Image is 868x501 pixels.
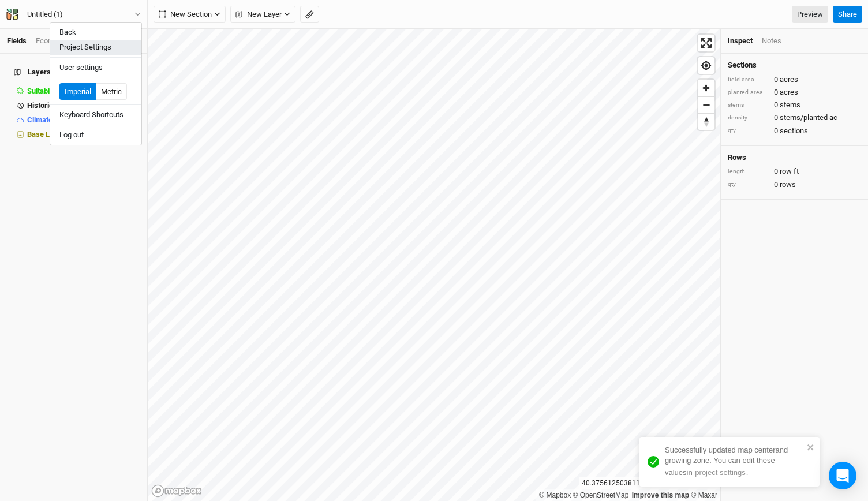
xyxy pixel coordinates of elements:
button: Zoom in [698,80,714,96]
h4: Sections [728,61,861,70]
span: Historical Land Use (U.S.) [27,101,114,110]
span: New Layer [235,9,282,20]
span: Base Layer [27,130,65,139]
button: Keyboard Shortcuts [50,107,141,122]
div: 0 [728,74,861,85]
button: User settings [50,60,141,75]
div: 40.37561250381120 , -77.38617238098139 [579,477,720,489]
button: close [807,442,815,452]
span: rows [780,180,796,190]
canvas: Map [148,29,720,501]
div: Inspect [728,36,753,46]
span: Suitability (U.S.) [27,87,81,95]
button: Find my location [698,57,714,74]
h4: Layers [7,61,140,84]
div: qty [728,180,768,189]
div: Notes [762,36,781,46]
button: Reset bearing to north [698,113,714,130]
div: field area [728,76,768,84]
div: 0 [728,180,861,190]
button: Imperial [59,83,96,100]
button: Zoom out [698,96,714,113]
div: 0 [728,166,861,177]
div: 0 [728,100,861,110]
button: Log out [50,128,141,143]
button: Untitled (1) [6,8,141,21]
button: Metric [96,83,127,100]
a: Mapbox logo [151,484,202,498]
a: Preview [792,6,828,23]
a: Fields [7,36,27,45]
div: 0 [728,113,861,123]
div: length [728,167,768,176]
span: stems [780,100,800,110]
button: New Layer [230,6,295,23]
div: Suitability (U.S.) [27,87,140,96]
span: stems/planted ac [780,113,837,123]
a: Maxar [691,491,717,499]
div: stems [728,101,768,110]
div: Untitled (1) [27,9,63,20]
div: Historical Land Use (U.S.) [27,101,140,110]
div: 0 [728,87,861,98]
div: density [728,114,768,122]
button: Back [50,25,141,40]
a: Mapbox [539,491,571,499]
button: New Section [154,6,226,23]
span: Zoom out [698,97,714,113]
button: Shortcut: M [300,6,319,23]
button: Share [833,6,862,23]
span: row ft [780,166,799,177]
h4: Rows [728,153,861,162]
div: qty [728,126,768,135]
div: Economics [36,36,72,46]
button: project settings [694,466,746,479]
div: 0 [728,126,861,136]
div: Base Layer [27,130,140,139]
button: Project Settings [50,40,141,55]
span: Climate (U.S.) [27,115,74,124]
button: Enter fullscreen [698,35,714,51]
span: acres [780,74,798,85]
a: Improve this map [632,491,689,499]
div: Open Intercom Messenger [829,462,856,489]
span: New Section [159,9,212,20]
span: Reset bearing to north [698,114,714,130]
a: OpenStreetMap [573,491,629,499]
div: planted area [728,88,768,97]
span: Successfully updated map center and growing zone . You can edit these values in . [665,446,788,476]
div: Climate (U.S.) [27,115,140,125]
span: acres [780,87,798,98]
span: sections [780,126,808,136]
